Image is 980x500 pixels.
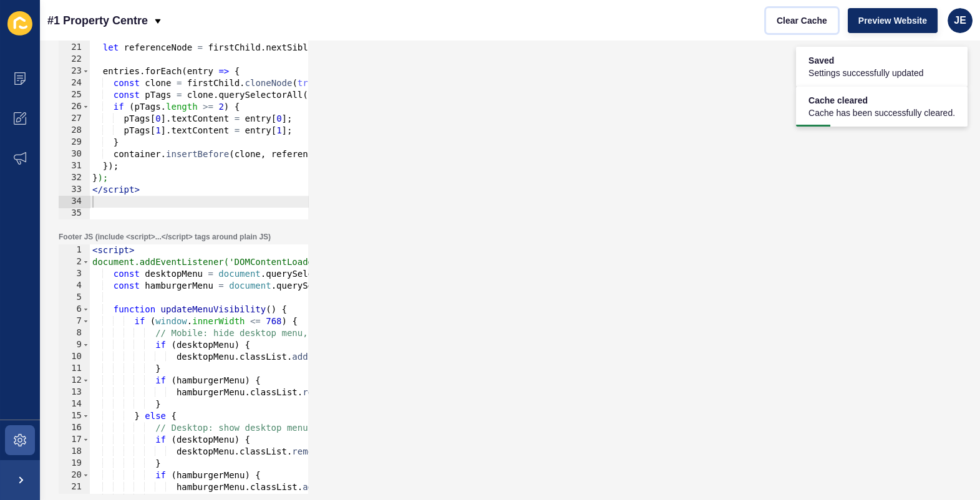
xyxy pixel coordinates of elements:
[47,5,148,36] p: #1 Property Centre
[777,14,827,27] span: Clear Cache
[59,280,90,292] div: 4
[59,256,90,268] div: 2
[766,8,838,33] button: Clear Cache
[808,94,955,107] span: Cache cleared
[59,89,90,101] div: 25
[59,196,90,208] div: 34
[59,410,90,422] div: 15
[59,101,90,113] div: 26
[59,184,90,196] div: 33
[59,244,90,256] div: 1
[59,148,90,160] div: 30
[59,160,90,172] div: 31
[59,375,90,387] div: 12
[59,42,90,54] div: 21
[59,304,90,315] div: 6
[808,54,923,67] span: Saved
[59,54,90,65] div: 22
[59,172,90,184] div: 32
[808,67,923,79] span: Settings successfully updated
[59,315,90,327] div: 7
[858,14,927,27] span: Preview Website
[59,65,90,77] div: 23
[59,481,90,493] div: 21
[808,107,955,119] span: Cache has been successfully cleared.
[59,422,90,434] div: 16
[59,398,90,410] div: 14
[59,363,90,375] div: 11
[954,14,966,27] span: JE
[59,434,90,446] div: 17
[59,446,90,458] div: 18
[59,292,90,304] div: 5
[59,339,90,351] div: 9
[59,387,90,398] div: 13
[59,469,90,481] div: 20
[59,351,90,363] div: 10
[59,327,90,339] div: 8
[59,208,90,219] div: 35
[59,113,90,125] div: 27
[848,8,938,33] button: Preview Website
[59,268,90,280] div: 3
[59,125,90,137] div: 28
[59,232,271,242] label: Footer JS (include <script>...</script> tags around plain JS)
[59,458,90,469] div: 19
[59,77,90,89] div: 24
[59,137,90,148] div: 29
